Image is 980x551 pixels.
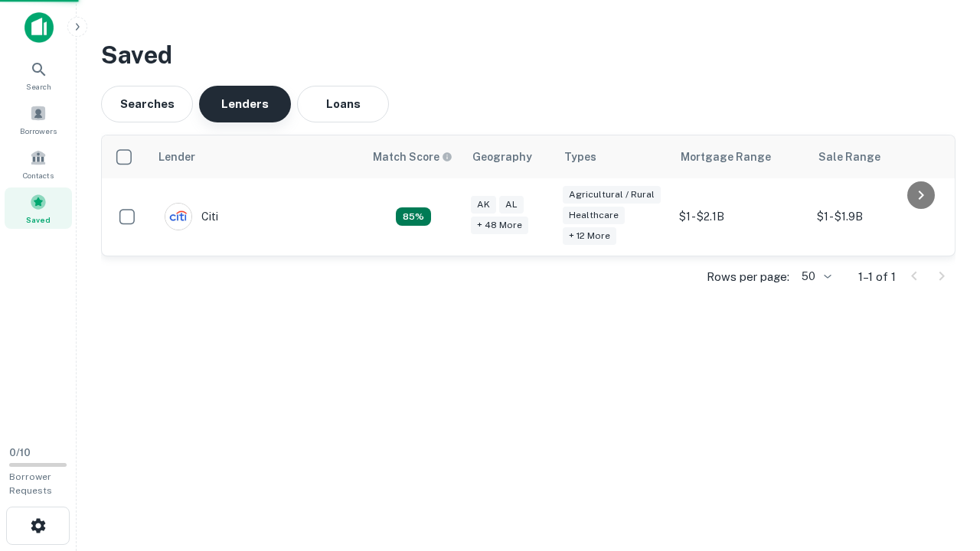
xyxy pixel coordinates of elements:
[809,135,947,178] th: Sale Range
[101,86,193,122] button: Searches
[5,54,72,96] a: Search
[165,203,218,230] div: Citi
[5,143,72,184] a: Contacts
[9,447,31,458] span: 0 / 10
[903,429,980,502] iframe: Chat Widget
[471,217,528,234] div: + 48 more
[158,148,195,166] div: Lender
[26,80,51,93] span: Search
[23,169,54,181] span: Contacts
[396,207,431,226] div: Capitalize uses an advanced AI algorithm to match your search with the best lender. The match sco...
[101,37,955,73] h3: Saved
[564,148,596,166] div: Types
[364,135,463,178] th: Capitalize uses an advanced AI algorithm to match your search with the best lender. The match sco...
[471,196,496,214] div: AK
[373,148,452,165] div: Capitalize uses an advanced AI algorithm to match your search with the best lender. The match sco...
[463,135,555,178] th: Geography
[165,204,191,230] img: picture
[297,86,389,122] button: Loans
[795,266,834,288] div: 50
[555,135,671,178] th: Types
[563,186,661,204] div: Agricultural / Rural
[373,148,449,165] h6: Match Score
[9,471,52,496] span: Borrower Requests
[20,125,57,137] span: Borrowers
[809,178,947,256] td: $1 - $1.9B
[149,135,364,178] th: Lender
[818,148,880,166] div: Sale Range
[24,12,54,43] img: capitalize-icon.png
[199,86,291,122] button: Lenders
[499,196,524,214] div: AL
[563,207,625,224] div: Healthcare
[472,148,532,166] div: Geography
[858,268,896,286] p: 1–1 of 1
[707,268,789,286] p: Rows per page:
[671,135,809,178] th: Mortgage Range
[26,214,51,226] span: Saved
[5,99,72,140] a: Borrowers
[681,148,771,166] div: Mortgage Range
[563,227,616,245] div: + 12 more
[671,178,809,256] td: $1 - $2.1B
[5,187,72,229] a: Saved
